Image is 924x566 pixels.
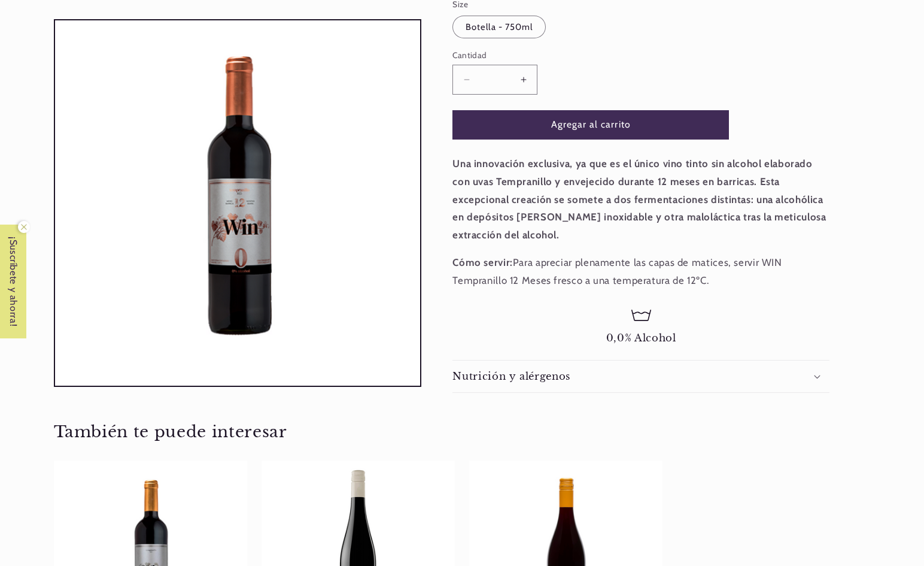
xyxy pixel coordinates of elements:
[606,332,676,344] span: 0,0% Alcohol
[54,422,871,442] h2: También te puede interesar
[452,254,829,289] p: Para apreciar plenamente las capas de matices, servir WIN Tempranillo 12 Meses fresco a una tempe...
[452,256,513,268] strong: Cómo servir:
[54,19,421,387] media-gallery: Visor de la galería
[452,370,570,383] h2: Nutrición y alérgenos
[1,225,26,338] span: ¡Suscríbete y ahorra!
[452,110,729,140] button: Agregar al carrito
[452,361,829,392] summary: Nutrición y alérgenos
[452,158,826,240] strong: Una innovación exclusiva, ya que es el único vino tinto sin alcohol elaborado con uvas Tempranill...
[452,49,729,61] label: Cantidad
[452,16,546,38] label: Botella - 750ml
